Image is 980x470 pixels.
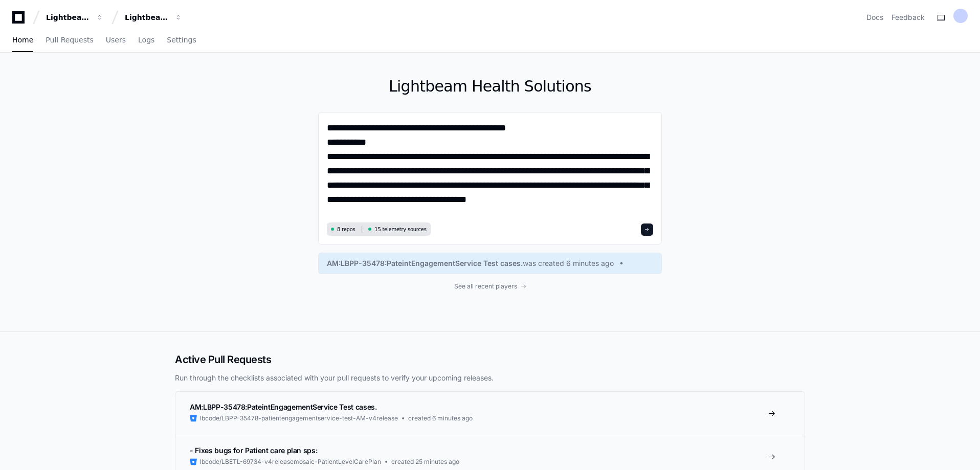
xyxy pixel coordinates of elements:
[190,402,377,411] span: AM:LBPP-35478:PateintEngagementService Test cases.
[46,37,93,43] span: Pull Requests
[374,226,426,233] span: 15 telemetry sources
[138,37,154,43] span: Logs
[454,282,517,290] span: See all recent players
[337,226,355,233] span: 8 repos
[175,352,805,367] h2: Active Pull Requests
[125,12,169,23] div: Lightbeam Health Solutions
[42,8,107,27] button: Lightbeam Health
[391,458,459,466] span: created 25 minutes ago
[138,29,154,52] a: Logs
[892,12,925,23] button: Feedback
[167,29,196,52] a: Settings
[106,29,126,52] a: Users
[327,258,523,268] span: AM:LBPP-35478:PateintEngagementService Test cases.
[46,12,90,23] div: Lightbeam Health
[46,29,93,52] a: Pull Requests
[121,8,186,27] button: Lightbeam Health Solutions
[190,446,317,455] span: - Fixes bugs for Patient care plan sps:
[318,77,662,96] h1: Lightbeam Health Solutions
[106,37,126,43] span: Users
[200,458,381,466] span: lbcode/LBETL-69734-v4releasemosaic-PatientLevelCarePlan
[175,392,805,435] a: AM:LBPP-35478:PateintEngagementService Test cases.lbcode/LBPP-35478-patientengagementservice-test...
[175,373,805,383] p: Run through the checklists associated with your pull requests to verify your upcoming releases.
[12,37,33,43] span: Home
[327,258,653,268] a: AM:LBPP-35478:PateintEngagementService Test cases.was created 6 minutes ago
[523,258,614,268] span: was created 6 minutes ago
[318,282,662,290] a: See all recent players
[408,414,473,422] span: created 6 minutes ago
[200,414,398,422] span: lbcode/LBPP-35478-patientengagementservice-test-AM-v4release
[167,37,196,43] span: Settings
[866,12,883,23] a: Docs
[12,29,33,52] a: Home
